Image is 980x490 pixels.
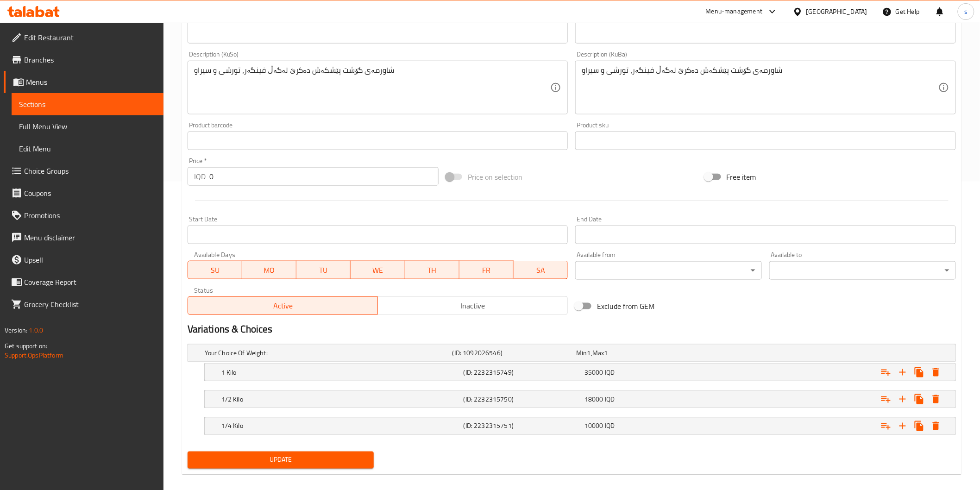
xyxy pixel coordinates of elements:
button: Delete 1/2 Kilo [928,391,944,408]
input: Please enter price [209,167,439,186]
span: 10000 [584,420,603,432]
span: Branches [24,54,156,65]
h5: (ID: 2232315750) [464,395,581,404]
div: ​ [575,261,762,280]
span: TH [409,264,456,277]
button: Add new choice [894,364,911,381]
span: Active [192,299,374,313]
button: SA [514,261,568,279]
input: Please enter product barcode [188,132,568,150]
span: Edit Menu [19,143,156,154]
span: IQD [605,420,615,432]
button: WE [351,261,405,279]
p: IQD [194,171,206,182]
span: Version: [5,324,27,336]
h5: (ID: 1092026546) [452,348,573,358]
button: MO [242,261,296,279]
button: Delete 1/4 Kilo [928,418,944,434]
div: Menu-management [706,6,763,17]
button: Add choice group [878,391,894,408]
span: Full Menu View [19,121,156,132]
span: Price on selection [468,171,522,182]
span: Update [195,454,367,466]
textarea: شاورمەی گۆشت پێشکەش دەکرێ لەگەڵ فینگەر، تورشی و سیراو [194,66,551,110]
button: SU [188,261,242,279]
span: IQD [605,393,615,405]
span: Free item [727,171,756,182]
h5: 1 Kilo [221,368,460,377]
span: Coverage Report [24,276,156,288]
span: 1 [587,347,591,359]
a: Upsell [4,249,163,271]
a: Menus [4,71,163,93]
a: Sections [12,93,163,115]
span: 18000 [584,393,603,405]
span: SU [192,264,239,277]
h5: (ID: 2232315751) [464,421,581,431]
span: Exclude from GEM [597,301,654,312]
span: Choice Groups [24,165,156,176]
button: Inactive [377,296,568,315]
a: Edit Restaurant [4,26,163,49]
span: Menu disclaimer [24,232,156,243]
h5: Your Choice Of Weight: [205,348,449,358]
button: Delete 1 Kilo [928,364,944,381]
a: Full Menu View [12,115,163,138]
span: Promotions [24,210,156,221]
span: Coupons [24,188,156,199]
span: Grocery Checklist [24,299,156,310]
span: Sections [19,99,156,110]
span: WE [354,264,401,277]
button: Add choice group [878,418,894,434]
input: Please enter product sku [575,132,956,150]
a: Menu disclaimer [4,226,163,249]
div: Expand [205,364,955,381]
span: 35000 [584,366,603,378]
button: Add new choice [894,391,911,408]
div: Expand [188,345,955,361]
span: Max [592,347,604,359]
span: IQD [605,366,615,378]
span: Upsell [24,254,156,265]
h2: Variations & Choices [188,322,956,336]
button: Add choice group [878,364,894,381]
a: Promotions [4,204,163,226]
span: Get support on: [5,340,47,352]
span: Menus [26,76,156,88]
span: Inactive [382,299,564,313]
span: TU [300,264,347,277]
div: Expand [205,391,955,408]
span: FR [463,264,510,277]
div: , [576,348,697,358]
div: [GEOGRAPHIC_DATA] [806,6,867,17]
h5: 1/4 Kilo [221,421,460,431]
button: TU [296,261,351,279]
button: TH [405,261,459,279]
h5: 1/2 Kilo [221,395,460,404]
a: Coupons [4,182,163,204]
span: Edit Restaurant [24,32,156,43]
span: SA [517,264,564,277]
button: Clone new choice [911,391,928,408]
button: Clone new choice [911,418,928,434]
textarea: شاورمەی گۆشت پێشکەش دەکرێ لەگەڵ فینگەر، تورشی و سیراو [582,66,938,110]
span: MO [246,264,293,277]
a: Edit Menu [12,138,163,160]
a: Choice Groups [4,160,163,182]
button: Active [188,296,378,315]
a: Coverage Report [4,271,163,293]
a: Grocery Checklist [4,293,163,315]
a: Support.OpsPlatform [5,349,63,361]
button: Add new choice [894,418,911,434]
div: ​ [769,261,956,280]
span: Min [576,347,587,359]
span: 1.0.0 [29,324,43,336]
span: s [964,6,967,17]
button: FR [459,261,514,279]
button: Clone new choice [911,364,928,381]
h5: (ID: 2232315749) [464,368,581,377]
button: Update [188,452,374,469]
span: 1 [604,347,608,359]
div: Expand [205,418,955,434]
a: Branches [4,49,163,71]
